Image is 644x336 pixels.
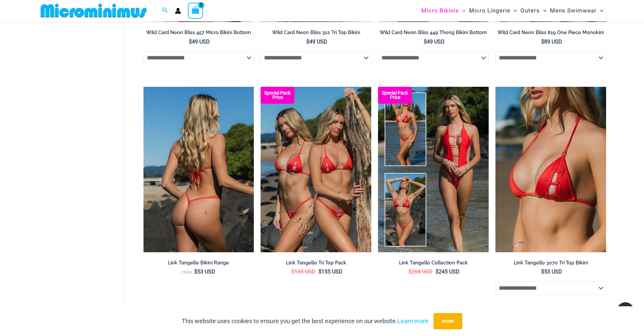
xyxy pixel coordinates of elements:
span: $ [541,38,544,45]
a: Search icon link [162,6,168,15]
nav: Site Navigation [419,1,606,20]
a: Wild Card Neon Bliss 312 Tri Top Bikini [261,29,371,38]
bdi: 49 USD [306,38,327,45]
h2: Wild Card Neon Bliss 819 One Piece Monokini [495,29,606,36]
span: Mens Swimwear [550,2,597,19]
span: $ [189,38,192,45]
a: OutersMenu ToggleMenu Toggle [519,2,548,19]
span: $ [424,38,427,45]
span: $ [408,268,412,275]
bdi: 245 USD [436,268,460,275]
a: Mens SwimwearMenu ToggleMenu Toggle [548,2,605,19]
span: $ [541,268,544,275]
bdi: 155 USD [318,268,342,275]
b: Special Pack Price [261,91,294,100]
a: Link Tangello 3070 Tri Top Bikini [495,260,606,268]
span: $ [436,268,439,275]
a: Bikini Pack Bikini Pack BBikini Pack B [261,87,371,252]
h2: Wild Card Neon Bliss 449 Thong Bikini Bottom [378,29,489,36]
a: Wild Card Neon Bliss 449 Thong Bikini Bottom [378,29,489,38]
span: Menu Toggle [510,2,517,19]
span: Menu Toggle [540,2,547,19]
span: $ [318,268,321,275]
img: Bikini Pack [261,87,371,252]
span: Menu Toggle [597,2,603,19]
a: Wild Card Neon Bliss 457 Micro Bikini Bottom [143,29,254,38]
bdi: 49 USD [424,38,445,45]
a: Link Tangello Bikini Range [143,260,254,268]
span: $ [291,268,294,275]
span: From: [182,270,193,275]
span: $ [194,268,197,275]
a: Micro BikinisMenu ToggleMenu Toggle [420,2,467,19]
h2: Link Tangello Bikini Range [143,260,254,266]
a: Account icon link [175,8,181,14]
span: Micro Bikinis [421,2,459,19]
h2: Link Tangello Tri Top Pack [261,260,371,266]
h2: Wild Card Neon Bliss 312 Tri Top Bikini [261,29,371,36]
h2: Link Tangello Collection Pack [378,260,489,266]
h2: Wild Card Neon Bliss 457 Micro Bikini Bottom [143,29,254,36]
a: Collection Pack Collection Pack BCollection Pack B [378,87,489,252]
bdi: 53 USD [541,268,562,275]
span: Micro Lingerie [469,2,510,19]
p: This website uses cookies to ensure you get the best experience on our website. [182,316,428,326]
span: Outers [520,2,540,19]
b: Special Pack Price [378,91,412,100]
img: Link Tangello 8650 One Piece Monokini 12 [143,87,254,252]
a: Wild Card Neon Bliss 819 One Piece Monokini [495,29,606,38]
bdi: 49 USD [189,38,210,45]
bdi: 89 USD [541,38,562,45]
bdi: 53 USD [194,268,215,275]
span: $ [306,38,309,45]
img: Link Tangello 3070 Tri Top 01 [495,87,606,252]
a: Link Tangello Collection Pack [378,260,489,268]
span: Menu Toggle [459,2,466,19]
img: Collection Pack [378,87,489,252]
a: Link Tangello 3070 Tri Top 01Link Tangello 3070 Tri Top 4580 Micro 11Link Tangello 3070 Tri Top 4... [495,87,606,252]
bdi: 264 USD [408,268,432,275]
img: MM SHOP LOGO FLAT [38,3,149,18]
a: Link Tangello 3070 Tri Top 4580 Micro 01Link Tangello 8650 One Piece Monokini 12Link Tangello 865... [143,87,254,252]
bdi: 165 USD [291,268,315,275]
a: Micro LingerieMenu ToggleMenu Toggle [467,2,519,19]
button: Accept [434,313,462,329]
h2: Link Tangello 3070 Tri Top Bikini [495,260,606,266]
a: Link Tangello Tri Top Pack [261,260,371,268]
a: Learn more [397,317,428,325]
a: View Shopping Cart, empty [188,3,203,18]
